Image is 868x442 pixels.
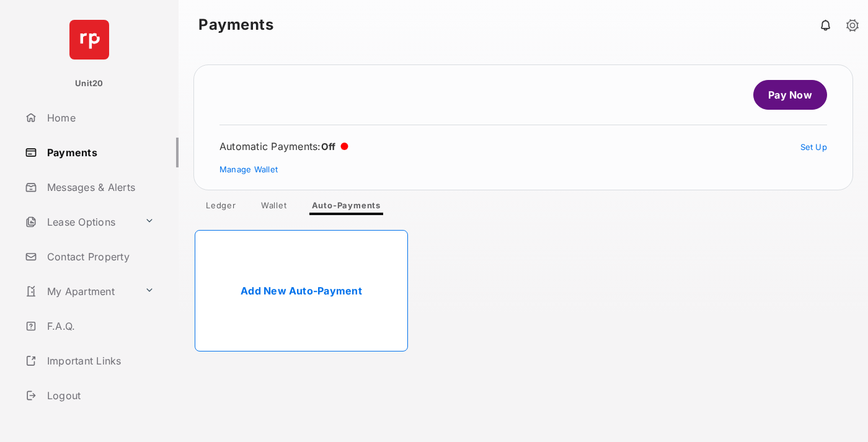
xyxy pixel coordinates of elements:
[800,142,828,152] a: Set Up
[20,103,179,133] a: Home
[251,200,297,215] a: Wallet
[69,20,109,60] img: svg+xml;base64,PHN2ZyB4bWxucz0iaHR0cDovL3d3dy53My5vcmcvMjAwMC9zdmciIHdpZHRoPSI2NCIgaGVpZ2h0PSI2NC...
[20,346,159,376] a: Important Links
[20,276,139,306] a: My Apartment
[20,381,179,410] a: Logout
[198,17,273,32] strong: Payments
[75,77,104,90] p: Unit20
[219,140,348,152] div: Automatic Payments :
[20,207,139,237] a: Lease Options
[195,230,408,351] a: Add New Auto-Payment
[321,141,336,152] span: Off
[302,200,391,215] a: Auto-Payments
[196,200,246,215] a: Ledger
[20,242,179,272] a: Contact Property
[219,164,278,174] a: Manage Wallet
[20,311,179,341] a: F.A.Q.
[20,172,179,202] a: Messages & Alerts
[20,138,179,167] a: Payments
